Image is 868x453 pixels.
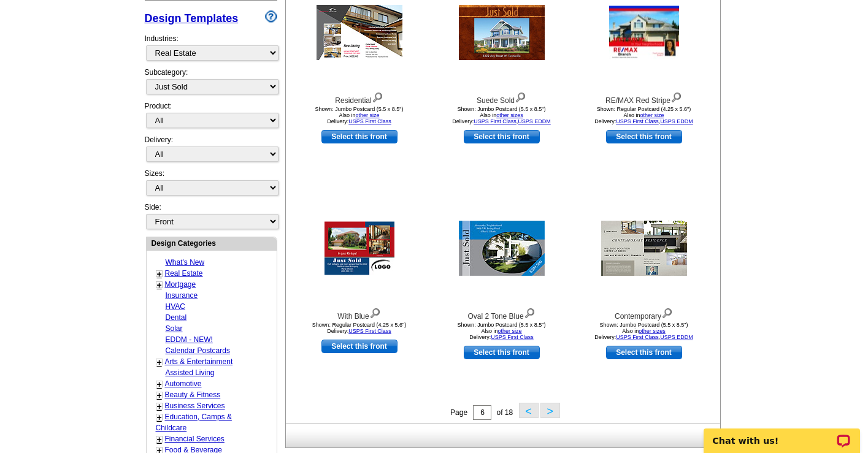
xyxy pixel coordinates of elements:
img: view design details [372,89,383,103]
a: + [157,413,162,422]
a: Solar [166,324,183,333]
a: Dental [166,313,187,322]
a: use this design [606,130,682,143]
img: With Blue [325,222,394,275]
a: Real Estate [165,269,203,278]
a: USPS EDDM [660,334,693,340]
a: USPS First Class [616,334,659,340]
a: Arts & Entertainment [165,357,233,366]
a: USPS EDDM [518,118,551,124]
div: RE/MAX Red Stripe [577,89,712,106]
div: With Blue [292,305,427,322]
span: Also in [480,112,523,118]
a: Business Services [165,402,225,410]
span: Also in [339,112,379,118]
span: Page [450,408,467,417]
a: USPS First Class [616,118,659,124]
div: Sizes: [145,168,277,202]
a: other sizes [639,328,666,334]
img: Suede Sold [459,5,545,60]
a: Design Templates [145,12,239,25]
a: Mortgage [165,280,196,289]
a: + [157,280,162,290]
a: USPS First Class [474,118,517,124]
a: + [157,269,162,279]
a: Beauty & Fitness [165,390,221,399]
div: Subcategory: [145,67,277,101]
a: use this design [464,346,540,359]
a: use this design [321,130,398,143]
button: < [519,403,539,418]
div: Contemporary [577,305,712,322]
img: view design details [661,305,673,319]
a: EDDM - NEW! [166,335,213,344]
img: Oval 2 Tone Blue [459,221,545,276]
a: Automotive [165,379,202,388]
a: USPS First Class [348,118,391,124]
a: HVAC [166,302,185,311]
div: Shown: Jumbo Postcard (5.5 x 8.5") Delivery: [292,106,427,124]
a: + [157,435,162,444]
a: other size [640,112,664,118]
button: > [540,403,560,418]
div: Shown: Jumbo Postcard (5.5 x 8.5") Delivery: , [577,322,712,340]
div: Oval 2 Tone Blue [434,305,569,322]
img: Residential [317,5,402,60]
div: Shown: Regular Postcard (4.25 x 5.6") Delivery: , [577,106,712,124]
a: other size [355,112,379,118]
a: Calendar Postcards [166,346,230,355]
span: Also in [623,112,664,118]
a: Education, Camps & Childcare [156,413,232,432]
img: view design details [524,305,536,319]
a: other sizes [496,112,523,118]
div: Shown: Jumbo Postcard (5.5 x 8.5") Delivery: [434,322,569,340]
a: use this design [464,130,540,143]
a: use this design [606,346,682,359]
span: Also in [481,328,521,334]
div: Suede Sold [434,89,569,106]
a: Insurance [166,291,198,300]
img: RE/MAX Red Stripe [609,6,679,59]
img: design-wizard-help-icon.png [265,10,277,23]
a: + [157,402,162,411]
img: view design details [369,305,381,319]
a: USPS First Class [491,334,534,340]
div: Industries: [145,27,277,67]
a: USPS First Class [348,328,391,334]
img: view design details [670,89,682,103]
a: Assisted Living [166,368,215,377]
a: + [157,390,162,400]
iframe: LiveChat chat widget [696,414,868,453]
div: Product: [145,101,277,134]
a: use this design [321,340,398,353]
a: + [157,379,162,389]
div: Shown: Jumbo Postcard (5.5 x 8.5") Delivery: , [434,106,569,124]
img: view design details [515,89,526,103]
a: + [157,357,162,367]
span: of 18 [496,408,513,417]
div: Side: [145,202,277,230]
span: Also in [622,328,666,334]
a: USPS EDDM [660,118,693,124]
a: other size [497,328,521,334]
img: Contemporary [601,221,687,276]
div: Residential [292,89,427,106]
div: Delivery: [145,134,277,168]
div: Shown: Regular Postcard (4.25 x 5.6") Delivery: [292,322,427,334]
div: Design Categories [147,237,277,249]
a: What's New [166,258,205,267]
a: Financial Services [165,435,225,443]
